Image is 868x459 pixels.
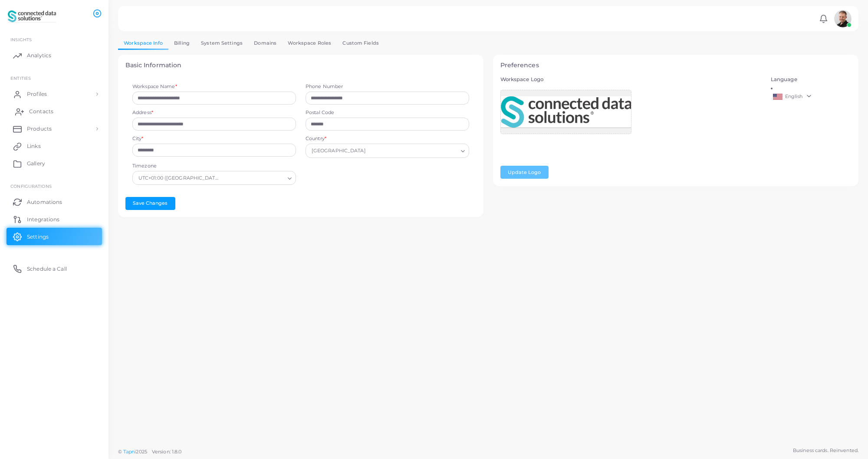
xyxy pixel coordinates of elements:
[310,147,367,156] span: [GEOGRAPHIC_DATA]
[152,449,182,455] span: Version: 1.8.0
[7,260,102,277] a: Schedule a Call
[27,125,52,133] span: Products
[368,146,457,156] input: Search for option
[27,90,47,98] span: Profiles
[7,155,102,172] a: Gallery
[132,83,177,90] label: Workspace Name
[27,52,51,59] span: Analytics
[10,184,52,189] span: Configurations
[7,193,102,210] a: Automations
[248,37,282,49] a: Domains
[123,449,136,455] a: Tapni
[27,216,59,223] span: Integrations
[132,163,157,170] label: Timezone
[195,37,248,49] a: System Settings
[118,37,168,49] a: Workspace Info
[136,448,147,456] span: 2025
[282,37,337,49] a: Workspace Roles
[771,76,852,82] h5: Language
[7,210,102,228] a: Integrations
[7,138,102,155] a: Links
[7,85,102,103] a: Profiles
[27,265,67,273] span: Schedule a Call
[306,144,469,157] div: Search for option
[27,160,45,167] span: Gallery
[132,171,296,185] div: Search for option
[27,142,41,150] span: Links
[138,174,221,183] span: UTC+01:00 ([GEOGRAPHIC_DATA], [GEOGRAPHIC_DATA], [GEOGRAPHIC_DATA], [GEOGRAPHIC_DATA], War...
[500,62,852,69] h4: Preferences
[132,135,144,142] label: City
[832,10,854,27] a: avatar
[834,10,852,27] img: avatar
[29,108,53,115] span: Contacts
[10,75,31,81] span: ENTITIES
[773,94,783,100] img: en
[500,166,549,179] button: Update Logo
[132,109,153,116] label: Address
[27,233,49,241] span: Settings
[337,37,385,49] a: Custom Fields
[27,198,62,206] span: Automations
[7,120,102,138] a: Products
[306,109,469,116] label: Postal Code
[125,62,477,69] h4: Basic Information
[223,173,285,183] input: Search for option
[771,92,852,102] a: English
[125,197,175,210] button: Save Changes
[7,47,102,64] a: Analytics
[785,93,803,99] span: English
[10,37,32,42] span: INSIGHTS
[500,76,761,82] h5: Workspace Logo
[7,103,102,120] a: Contacts
[8,8,56,24] img: logo
[168,37,195,49] a: Billing
[7,228,102,245] a: Settings
[118,448,181,456] span: ©
[793,447,858,454] span: Business cards. Reinvented.
[306,135,326,142] label: Country
[306,83,469,90] label: Phone Number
